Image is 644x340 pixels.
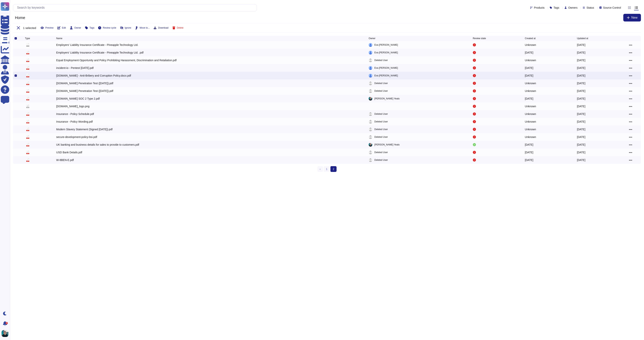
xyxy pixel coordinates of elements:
[374,43,398,47] span: Eva [PERSON_NAME]
[369,127,372,131] img: user
[62,27,66,29] span: Edit
[369,150,372,154] img: user
[2,330,8,337] img: user
[525,127,536,131] div: Unknown
[525,97,533,101] div: [DATE]
[56,143,139,147] div: UK banking and business details for sales to provide to customers.pdf
[56,43,138,47] div: Employers' Liability Insurance Certificate - Pineapple Technology Ltd.
[577,97,585,101] div: [DATE]
[330,166,337,172] span: 2
[56,37,62,40] span: Name
[56,150,82,154] div: USD Bank Details.pdf
[85,26,94,29] button: Tags
[577,66,585,70] div: [DATE]
[577,135,585,139] div: [DATE]
[525,81,536,85] div: Unknown
[369,135,372,139] img: user
[374,97,399,101] span: [PERSON_NAME] Yeats
[120,26,131,29] button: Ignore
[525,158,533,162] div: [DATE]
[57,26,66,29] button: Edit
[525,37,536,40] span: Created at
[473,37,486,40] span: Review state
[374,74,398,78] span: Eva [PERSON_NAME]
[320,168,321,171] span: ‹
[56,135,97,139] div: secure-development-policy-bsi.pdf
[568,6,577,9] span: Owners
[369,43,372,47] img: user
[6,322,8,324] div: 9+
[525,150,533,154] div: [DATE]
[369,66,372,70] img: user
[631,16,637,19] span: New
[577,150,585,154] div: [DATE]
[324,166,330,172] a: 1
[577,112,585,116] div: [DATE]
[577,104,585,108] div: [DATE]
[577,158,585,162] div: [DATE]
[56,66,94,70] div: incident-io - Pentest [DATE].pdf
[103,27,116,29] span: Review cycle
[70,26,81,29] button: Owner
[56,51,143,54] div: Employers' Liability Insurance Certificate - Pineapple Technology Ltd. .pdf
[140,27,150,29] span: Move to...
[56,104,90,108] div: [DOMAIN_NAME]_logo.png
[369,158,372,162] img: user
[525,43,536,47] div: Unknown
[369,37,375,40] span: Owner
[374,135,388,139] span: Deleted User
[374,112,388,116] span: Deleted User
[135,26,150,29] button: Move to...
[45,27,53,29] span: Preview
[586,6,594,9] span: Status
[369,81,372,85] img: user
[90,27,94,29] span: Tags
[369,51,372,54] img: user
[56,74,131,78] div: [DOMAIN_NAME] - Anti-Bribery and Corruption Policy.docx.pdf
[56,158,74,162] div: W-8BEN-E.pdf
[525,120,536,124] div: Unknown
[525,135,536,139] div: Unknown
[577,81,585,85] div: [DATE]
[577,37,588,40] span: Updated at
[369,143,372,147] img: user
[374,158,388,162] span: Deleted User
[554,6,559,9] span: Tags
[15,4,257,11] input: Search by keywords
[56,97,100,101] div: [DOMAIN_NAME] SOC 2 Type 2.pdf
[369,58,372,62] img: user
[154,26,168,29] button: Download
[23,26,36,29] span: 1 selected
[369,97,372,101] img: user
[177,27,184,29] span: Delete
[525,74,533,78] div: [DATE]
[525,58,536,62] div: Unknown
[125,27,131,29] span: Ignore
[56,127,113,131] div: Modern Slavery Statement (Signed [DATE]).pdf
[374,51,398,54] span: Eva [PERSON_NAME]
[374,81,388,85] span: Deleted User
[56,81,113,85] div: [DOMAIN_NAME] Penetration Test ([DATE]).pdf
[374,143,399,147] span: [PERSON_NAME] Yeats
[577,43,585,47] div: [DATE]
[577,51,585,54] div: [DATE]
[369,89,372,93] img: user
[13,15,27,21] span: Home
[56,112,94,116] div: Insurance - Policy Schedule.pdf
[525,89,536,93] div: Unknown
[577,143,585,147] div: [DATE]
[577,127,585,131] div: [DATE]
[374,58,388,62] span: Deleted User
[374,150,388,154] span: Deleted User
[577,89,585,93] div: [DATE]
[525,104,536,108] div: Unknown
[525,143,533,147] div: [DATE]
[374,89,388,93] span: Deleted User
[369,112,372,116] img: user
[56,58,177,62] div: Equal Employment Opportunity and Policy Prohibiting Harassment, Discrimination and Retaliation.pdf
[74,27,81,29] span: Owner
[525,51,533,54] div: [DATE]
[577,74,585,78] div: [DATE]
[56,89,113,93] div: [DOMAIN_NAME] Penetration Test ([DATE]).pdf
[603,6,621,9] span: Source Control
